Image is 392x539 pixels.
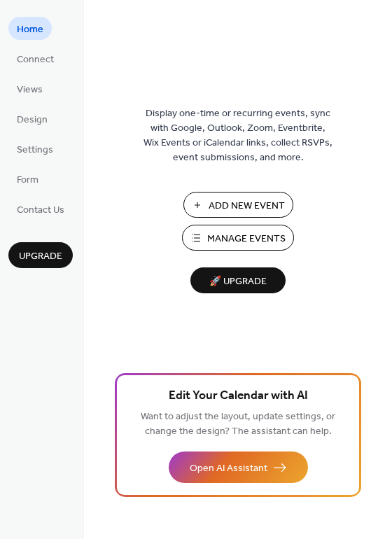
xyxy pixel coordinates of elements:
[17,203,64,218] span: Contact Us
[183,192,293,218] button: Add New Event
[169,386,308,406] span: Edit Your Calendar with AI
[182,225,294,251] button: Manage Events
[8,77,51,100] a: Views
[169,451,308,483] button: Open AI Assistant
[8,137,62,160] a: Settings
[8,107,56,130] a: Design
[209,199,285,213] span: Add New Event
[17,52,54,67] span: Connect
[199,272,277,291] span: 🚀 Upgrade
[143,106,332,165] span: Display one-time or recurring events, sync with Google, Outlook, Zoom, Eventbrite, Wix Events or ...
[17,173,38,188] span: Form
[19,249,62,264] span: Upgrade
[190,461,267,476] span: Open AI Assistant
[8,167,47,190] a: Form
[17,83,43,97] span: Views
[141,407,335,441] span: Want to adjust the layout, update settings, or change the design? The assistant can help.
[8,197,73,220] a: Contact Us
[207,232,286,246] span: Manage Events
[8,242,73,268] button: Upgrade
[17,143,53,157] span: Settings
[8,17,52,40] a: Home
[17,113,48,127] span: Design
[190,267,286,293] button: 🚀 Upgrade
[17,22,43,37] span: Home
[8,47,62,70] a: Connect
